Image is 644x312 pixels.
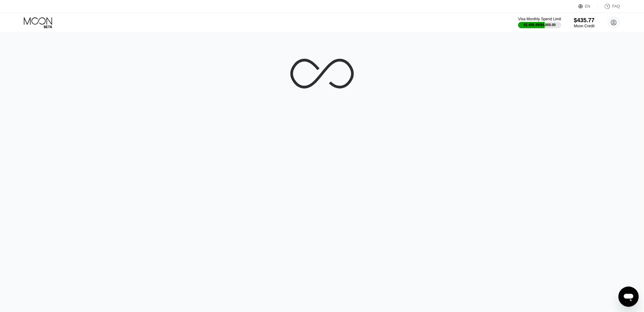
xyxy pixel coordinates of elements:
[518,17,561,21] div: Visa Monthly Spend Limit
[585,4,591,9] div: EN
[598,3,620,10] div: FAQ
[579,3,598,10] div: EN
[619,287,639,307] iframe: Button to launch messaging window
[518,17,561,28] div: Visa Monthly Spend Limit$2,488.49/$4,000.00
[574,24,595,28] div: Moon Credit
[524,23,556,27] div: $2,488.49 / $4,000.00
[574,17,595,24] div: $435.77
[613,4,620,9] div: FAQ
[574,17,595,28] div: $435.77Moon Credit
